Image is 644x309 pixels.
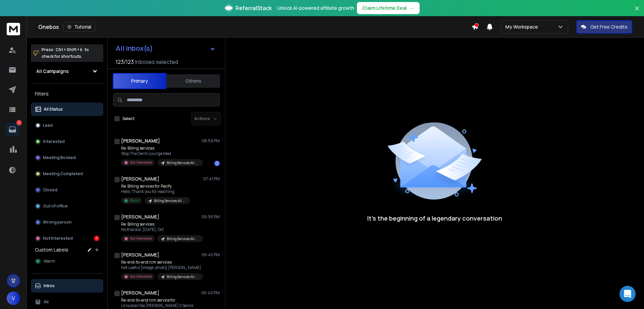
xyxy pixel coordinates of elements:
p: Not Interested [130,236,152,241]
p: Re: end-to-end rcm service for [121,298,202,303]
p: Get Free Credits [590,24,628,30]
button: Meeting Completed [31,167,103,181]
div: Onebox [38,22,472,32]
button: Wrong person [31,216,103,229]
p: 06:58 PM [202,214,220,220]
p: 07:41 PM [203,176,220,182]
p: Billing Services All Mixed (OCT) [167,160,199,165]
p: Lead [43,123,53,128]
p: Re: end-to-end rcm services [121,260,202,265]
button: Inbox [31,279,103,293]
button: Not Interested1 [31,232,103,245]
label: Select [122,116,135,121]
p: Not Interested [43,236,73,241]
h3: Filters [31,89,103,99]
h1: All Campaigns [36,68,69,75]
p: Interested [43,139,65,144]
p: Not Interested [130,274,152,279]
p: No thanks!. [DATE], Oct [121,227,202,232]
p: Re: Billing services for Pacify [121,184,190,189]
p: Out of office [43,203,68,209]
p: 06:45 PM [202,252,220,258]
span: 123 / 123 [116,58,134,66]
p: My Workspace [505,24,541,30]
button: All Status [31,103,103,116]
h3: Custom Labels [35,246,68,253]
span: Ctrl + Shift + k [55,46,83,53]
button: Tutorial [63,22,96,32]
button: V [7,292,20,305]
p: Warm [130,198,139,203]
span: ReferralStack [235,4,272,12]
p: Hello, Thank you for reaching [121,189,190,194]
p: Billing Services All Mixed (OCT) [167,274,199,279]
div: 1 [94,236,99,241]
button: Lead [31,119,103,132]
button: Primary [113,73,166,89]
p: Meeting Booked [43,155,76,160]
button: Warm [31,255,103,268]
p: Wrong person [43,220,72,225]
button: Others [166,74,220,88]
p: It’s the beginning of a legendary conversation [367,214,502,223]
h3: Inboxes selected [135,58,178,66]
button: Get Free Credits [576,20,632,34]
button: Meeting Booked [31,151,103,164]
p: Billing Services All Mixed (OCT) [167,236,199,241]
p: Inbox [44,283,55,288]
div: 1 [214,161,220,166]
span: → [410,5,414,11]
p: All Status [44,107,63,112]
button: Close banner [633,4,641,20]
h1: [PERSON_NAME] [121,214,159,220]
p: Billing Services All Mixed (OCT) [154,198,186,203]
p: Stop The Derm Lounge Med [121,151,202,156]
h1: [PERSON_NAME] [121,289,159,296]
button: All Inbox(s) [110,42,221,55]
p: Press to check for shortcuts. [42,46,89,60]
p: 08:59 PM [202,138,220,144]
p: Meeting Completed [43,171,83,177]
p: Not useful [image: photo] [PERSON_NAME] [121,265,202,270]
button: Interested [31,135,103,148]
p: Unsubscribe [PERSON_NAME] || Senior [121,303,202,308]
p: 1 [16,120,22,125]
button: All Campaigns [31,65,103,78]
h1: All Inbox(s) [116,45,153,52]
a: 1 [6,123,19,136]
div: Open Intercom Messenger [620,286,636,302]
p: All [44,299,49,305]
p: Unlock AI-powered affiliate growth [277,5,354,11]
button: Out of office [31,199,103,213]
button: Claim Lifetime Deal→ [357,2,420,14]
button: All [31,295,103,309]
p: Re: Billing services [121,222,202,227]
span: Warm [44,259,55,264]
p: Not Interested [130,160,152,165]
h1: [PERSON_NAME] [121,138,160,144]
p: 06:40 PM [201,290,220,296]
h1: [PERSON_NAME] [121,252,159,258]
button: Closed [31,183,103,197]
p: Re: Billing services [121,146,202,151]
h1: [PERSON_NAME] [121,176,159,182]
p: Closed [43,187,57,193]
